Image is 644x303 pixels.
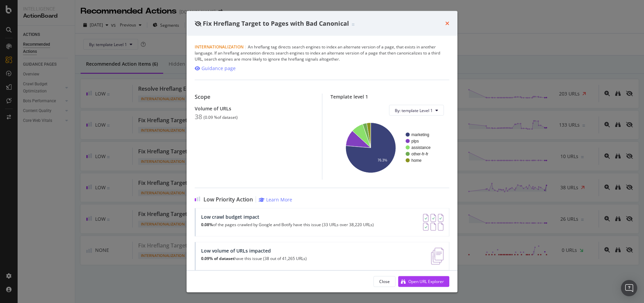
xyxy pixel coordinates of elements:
[431,248,444,265] img: e5DMFwAAAABJRU5ErkJggg==
[259,196,292,203] a: Learn More
[411,139,419,144] text: plps
[445,19,449,28] div: times
[201,256,307,261] p: have this issue (38 out of 41,265 URLs)
[423,214,444,231] img: AY0oso9MOvYAAAAASUVORK5CYII=
[352,23,355,25] img: Equal
[398,276,449,287] button: Open URL Explorer
[621,280,637,296] div: Open Intercom Messenger
[201,222,213,228] strong: 0.08%
[411,158,422,163] text: home
[373,276,395,287] button: Close
[195,113,202,121] div: 38
[195,44,449,62] div: An hreflang tag directs search engines to index an alternate version of a page, that exists in an...
[201,214,374,220] div: Low crawl budget impact
[330,94,450,100] div: Template level 1
[201,222,374,227] p: of the pages crawled by Google and Botify have this issue (33 URLs over 38,220 URLs)
[408,278,444,284] div: Open URL Explorer
[203,19,349,27] span: Fix Hreflang Target to Pages with Bad Canonical
[411,145,431,150] text: assistance
[379,278,390,284] div: Close
[395,107,433,113] span: By: template Level 1
[336,121,442,174] svg: A chart.
[195,21,201,26] div: eye-slash
[389,105,444,116] button: By: template Level 1
[187,11,457,292] div: modal
[201,256,234,261] strong: 0.09% of dataset
[195,65,236,72] a: Guidance page
[411,132,429,137] text: marketing
[378,158,387,162] text: 76.3%
[195,106,314,111] div: Volume of URLs
[203,115,238,120] div: ( 0.09 % of dataset )
[203,196,253,203] span: Low Priority Action
[244,44,247,50] span: |
[195,44,243,50] span: Internationalization
[266,196,292,203] div: Learn More
[411,152,428,156] text: other-fr-fr
[195,94,314,100] div: Scope
[201,248,307,254] div: Low volume of URLs impacted
[201,65,236,72] div: Guidance page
